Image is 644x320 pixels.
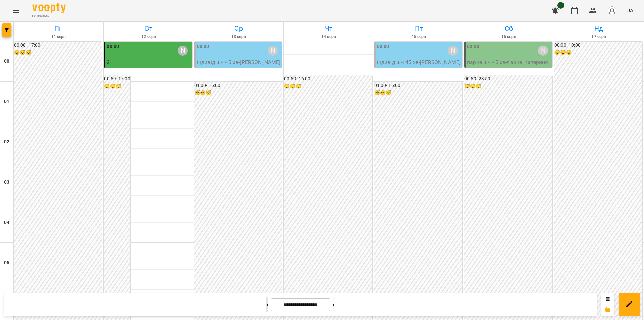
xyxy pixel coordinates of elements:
div: Олійник Валентин [538,46,548,56]
h6: Чт [285,23,372,34]
h6: 00:00 - 10:00 [554,42,642,49]
h6: 04 [4,219,9,226]
h6: Нд [555,23,643,34]
p: 2 [107,58,190,66]
h6: 00:00 - 17:00 [14,42,102,49]
span: For Business [32,14,66,18]
h6: 12 серп [105,34,192,40]
h6: 15 серп [375,34,463,40]
h6: Вт [105,23,192,34]
label: 00:00 [467,43,479,50]
h6: 14 серп [285,34,372,40]
h6: 00:59 - 23:59 [464,75,552,83]
h6: 01 [4,98,9,105]
div: Олійник Валентин [178,46,188,56]
h6: 00:59 - 17:00 [104,75,130,83]
h6: 00 [4,58,9,65]
h6: Сб [465,23,552,34]
button: Menu [8,3,24,19]
h6: 13 серп [195,34,282,40]
h6: Ср [195,23,282,34]
h6: 11 серп [15,34,102,40]
span: UA [626,7,633,14]
h6: 17 серп [555,34,643,40]
h6: 01:00 - 16:00 [194,82,282,89]
p: парне шч 45 хв - парне_Катериняк [467,58,550,74]
img: Voopty Logo [32,3,66,13]
h6: Пн [15,23,102,34]
h6: 😴😴😴 [554,49,642,56]
h6: 😴😴😴 [14,49,102,56]
div: Олійник Валентин [268,46,278,56]
h6: 00:59 - 16:00 [284,75,372,83]
h6: 😴😴😴 [104,83,130,90]
p: індивід шч 45 хв - [PERSON_NAME] [377,58,461,66]
h6: 😴😴😴 [284,83,372,90]
p: індивід шч 45 хв - [PERSON_NAME] [197,58,280,66]
h6: 😴😴😴 [194,89,282,97]
h6: 01:00 - 16:00 [374,82,462,89]
h6: 😴😴😴 [374,89,462,97]
p: парне шч 45 хв (парне_Катериняк) [107,66,190,82]
h6: Пт [375,23,463,34]
label: 00:00 [197,43,209,50]
img: avatar_s.png [607,6,617,15]
h6: 03 [4,179,9,186]
span: 1 [557,2,564,9]
h6: 16 серп [465,34,552,40]
button: UA [624,4,636,17]
h6: 02 [4,138,9,146]
label: 00:00 [107,43,119,50]
label: 00:00 [377,43,389,50]
h6: 😴😴😴 [464,83,552,90]
h6: 05 [4,259,9,267]
div: Олійник Валентин [448,46,458,56]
